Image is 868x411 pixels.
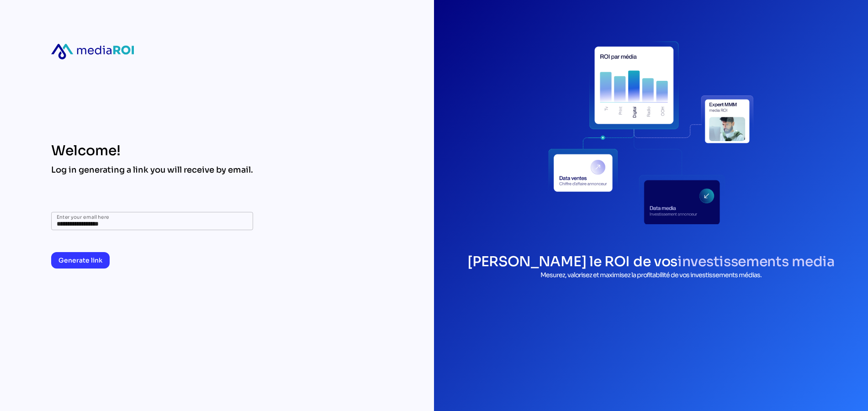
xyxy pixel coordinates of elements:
[51,164,253,175] div: Log in generating a link you will receive by email.
[57,212,248,230] input: Enter your email here
[51,142,253,159] div: Welcome!
[51,44,134,59] div: mediaroi
[51,252,110,269] button: Generate link
[58,255,102,266] span: Generate link
[548,29,754,235] div: login
[467,253,835,270] h1: [PERSON_NAME] le ROI de vos
[677,253,835,270] span: investissements media
[467,270,835,280] p: Mesurez, valorisez et maximisez la profitabilité de vos investissements médias.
